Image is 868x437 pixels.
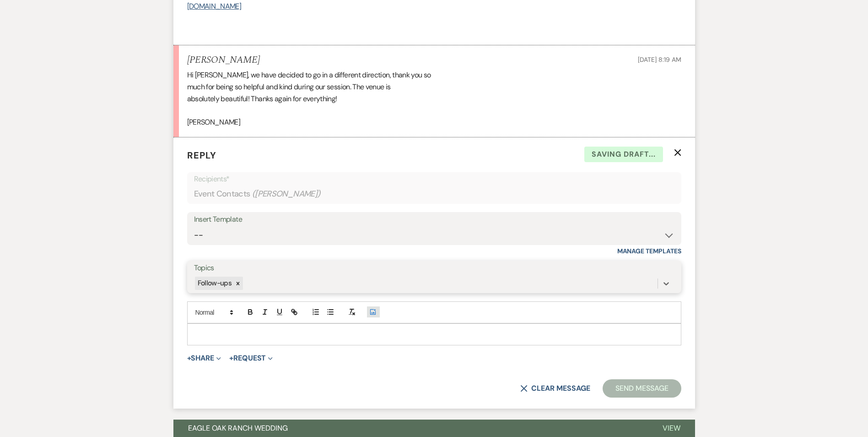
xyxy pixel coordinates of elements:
[252,188,321,200] span: ( [PERSON_NAME] )
[229,355,233,362] span: +
[648,420,695,437] button: View
[194,185,674,203] div: Event Contacts
[173,420,648,437] button: EAGLE OAK RANCH WEDDING
[187,55,260,66] h5: [PERSON_NAME]
[187,1,242,11] a: [DOMAIN_NAME]
[194,262,674,275] label: Topics
[229,355,273,362] button: Request
[584,147,663,162] span: Saving draft...
[663,423,680,433] span: View
[194,213,674,226] div: Insert Template
[187,149,216,161] span: Reply
[187,355,221,362] button: Share
[195,277,233,290] div: Follow-ups
[194,173,674,185] p: Recipients*
[188,423,288,433] span: EAGLE OAK RANCH WEDDING
[187,69,681,128] div: Hi [PERSON_NAME], we have decided to go in a different direction, thank you so much for being so ...
[617,247,681,255] a: Manage Templates
[603,379,681,398] button: Send Message
[520,385,590,392] button: Clear message
[638,55,681,64] span: [DATE] 8:19 AM
[187,355,191,362] span: +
